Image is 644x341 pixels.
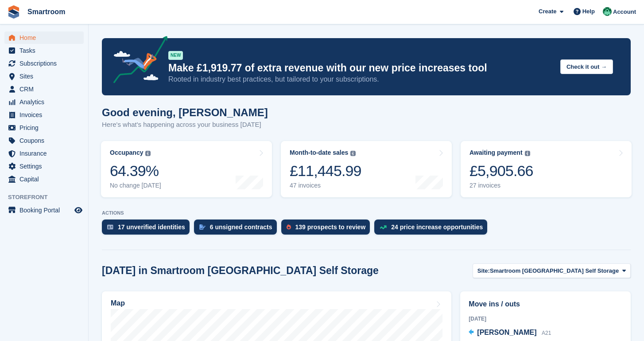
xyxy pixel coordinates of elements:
[4,44,84,57] a: menu
[290,182,361,189] div: 47 invoices
[19,122,73,134] span: Pricing
[19,57,73,70] span: Subscriptions
[603,7,612,16] img: Jacob Gabriel
[101,141,272,197] a: Occupancy 64.39% No change [DATE]
[4,134,84,147] a: menu
[110,162,161,180] div: 64.39%
[19,134,73,147] span: Coupons
[107,224,113,230] img: verify_identity-adf6edd0f0f0b5bbfe63781bf79b02c33cf7c696d77639b501bdc392416b5a36.svg
[4,31,84,44] a: menu
[350,151,356,156] img: icon-info-grey-7440780725fd019a000dd9b08b2336e03edf1995a4989e88bcd33f0948082b44.svg
[469,315,622,323] div: [DATE]
[469,149,523,157] div: Awaiting payment
[374,219,492,239] a: 24 price increase opportunities
[19,147,73,160] span: Insurance
[469,327,551,339] a: [PERSON_NAME] A21
[582,7,595,16] span: Help
[73,205,84,216] a: Preview store
[613,8,636,16] span: Account
[469,299,622,310] h2: Move ins / outs
[4,96,84,108] a: menu
[110,182,161,189] div: No change [DATE]
[4,83,84,95] a: menu
[19,160,73,172] span: Settings
[168,74,553,84] p: Rooted in industry best practices, but tailored to your subscriptions.
[102,106,268,118] h1: Good evening, [PERSON_NAME]
[102,120,268,130] p: Here's what's happening across your business [DATE]
[106,36,168,86] img: price-adjustments-announcement-icon-8257ccfd72463d97f412b2fc003d46551f7dbcb40ab6d574587a9cd5c0d94...
[8,193,88,202] span: Storefront
[194,219,281,239] a: 6 unsigned contracts
[461,141,632,197] a: Awaiting payment £5,905.66 27 invoices
[111,299,125,307] h2: Map
[168,51,183,60] div: NEW
[168,62,553,74] p: Make £1,919.77 of extra revenue with our new price increases tool
[469,182,533,189] div: 27 invoices
[477,329,536,336] span: [PERSON_NAME]
[199,224,206,230] img: contract_signature_icon-13c848040528278c33f63329250d36e43548de30e8caae1d1a13099fd9432cc5.svg
[295,223,366,231] div: 139 prospects to review
[24,4,69,19] a: Smartroom
[145,151,151,156] img: icon-info-grey-7440780725fd019a000dd9b08b2336e03edf1995a4989e88bcd33f0948082b44.svg
[19,204,73,216] span: Booking Portal
[281,141,452,197] a: Month-to-date sales £11,445.99 47 invoices
[287,224,291,230] img: prospect-51fa495bee0391a8d652442698ab0144808aea92771e9ea1ae160a38d050c398.svg
[4,147,84,160] a: menu
[19,44,73,57] span: Tasks
[4,109,84,121] a: menu
[4,70,84,82] a: menu
[380,225,387,229] img: price_increase_opportunities-93ffe204e8149a01c8c9dc8f82e8f89637d9d84a8eef4429ea346261dce0b2c0.svg
[542,330,551,336] span: A21
[391,223,483,231] div: 24 price increase opportunities
[19,109,73,121] span: Invoices
[110,149,143,157] div: Occupancy
[19,96,73,108] span: Analytics
[19,31,73,44] span: Home
[4,173,84,185] a: menu
[4,204,84,216] a: menu
[102,219,194,239] a: 17 unverified identities
[281,219,375,239] a: 139 prospects to review
[7,5,20,19] img: stora-icon-8386f47178a22dfd0bd8f6a31ec36ba5ce8667c1dd55bd0f319d3a0aa187defe.svg
[19,70,73,82] span: Sites
[560,59,613,74] button: Check it out →
[477,267,490,275] span: Site:
[118,223,185,231] div: 17 unverified identities
[19,83,73,95] span: CRM
[539,7,556,16] span: Create
[19,173,73,185] span: Capital
[4,122,84,134] a: menu
[102,210,631,216] p: ACTIONS
[4,160,84,172] a: menu
[290,162,361,180] div: £11,445.99
[4,57,84,70] a: menu
[473,263,631,278] button: Site: Smartroom [GEOGRAPHIC_DATA] Self Storage
[290,149,348,157] div: Month-to-date sales
[490,267,619,275] span: Smartroom [GEOGRAPHIC_DATA] Self Storage
[525,151,530,156] img: icon-info-grey-7440780725fd019a000dd9b08b2336e03edf1995a4989e88bcd33f0948082b44.svg
[210,223,272,231] div: 6 unsigned contracts
[469,162,533,180] div: £5,905.66
[102,265,379,277] h2: [DATE] in Smartroom [GEOGRAPHIC_DATA] Self Storage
